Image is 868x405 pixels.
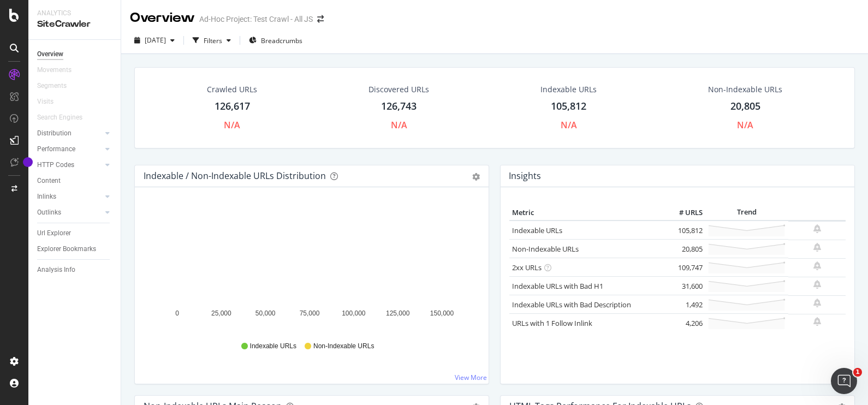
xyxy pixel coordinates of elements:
[662,205,705,221] th: # URLS
[730,99,760,114] div: 20,805
[37,128,102,139] a: Distribution
[342,309,366,317] text: 100,000
[211,309,231,317] text: 25,000
[317,15,324,23] div: arrow-right-arrow-left
[509,205,662,221] th: Metric
[737,119,753,132] div: N/A
[386,309,410,317] text: 125,000
[472,173,480,181] div: gear
[37,80,78,92] a: Segments
[813,243,821,252] div: bell-plus
[255,309,276,317] text: 50,000
[37,96,64,108] a: Visits
[813,280,821,289] div: bell-plus
[512,244,579,254] a: Non-Indexable URLs
[37,159,74,171] div: HTTP Codes
[313,342,374,351] span: Non-Indexable URLs
[662,295,705,314] td: 1,492
[130,9,195,27] div: Overview
[199,14,313,25] div: Ad-Hoc Project: Test Crawl - All JS
[708,84,782,95] div: Non-Indexable URLs
[37,64,82,76] a: Movements
[188,32,235,49] button: Filters
[145,35,166,45] span: 2025 Sep. 2nd
[130,32,179,49] button: [DATE]
[250,342,296,351] span: Indexable URLs
[662,258,705,277] td: 109,747
[37,80,67,92] div: Segments
[509,169,541,183] h4: Insights
[813,299,821,307] div: bell-plus
[261,36,302,45] span: Breadcrumbs
[207,84,257,95] div: Crawled URLs
[37,264,75,276] div: Analysis Info
[813,317,821,326] div: bell-plus
[37,96,53,108] div: Visits
[37,64,72,76] div: Movements
[144,170,326,181] div: Indexable / Non-Indexable URLs Distribution
[551,99,586,114] div: 105,812
[37,207,102,218] a: Outlinks
[540,84,597,95] div: Indexable URLs
[37,175,113,187] a: Content
[853,368,862,377] span: 1
[662,240,705,258] td: 20,805
[37,191,56,202] div: Inlinks
[300,309,320,317] text: 75,000
[455,373,487,382] a: View More
[37,112,93,123] a: Search Engines
[512,318,592,328] a: URLs with 1 Follow Inlink
[215,99,250,114] div: 126,617
[37,128,72,139] div: Distribution
[37,144,75,155] div: Performance
[37,264,113,276] a: Analysis Info
[662,314,705,332] td: 4,206
[813,224,821,233] div: bell-plus
[37,207,61,218] div: Outlinks
[175,309,179,317] text: 0
[37,243,113,255] a: Explorer Bookmarks
[37,112,82,123] div: Search Engines
[391,119,407,132] div: N/A
[512,300,631,309] a: Indexable URLs with Bad Description
[37,49,113,60] a: Overview
[662,221,705,240] td: 105,812
[813,261,821,270] div: bell-plus
[37,18,112,31] div: SiteCrawler
[37,228,113,239] a: Url Explorer
[37,191,102,202] a: Inlinks
[37,159,102,171] a: HTTP Codes
[561,119,577,132] div: N/A
[37,9,112,18] div: Analytics
[430,309,454,317] text: 150,000
[37,175,61,187] div: Content
[512,281,603,291] a: Indexable URLs with Bad H1
[831,368,857,394] iframe: Intercom live chat
[245,32,307,49] button: Breadcrumbs
[37,228,71,239] div: Url Explorer
[204,36,222,45] div: Filters
[381,99,417,114] div: 126,743
[512,225,562,235] a: Indexable URLs
[512,263,542,272] a: 2xx URLs
[37,243,96,255] div: Explorer Bookmarks
[662,277,705,295] td: 31,600
[37,49,63,60] div: Overview
[705,205,788,221] th: Trend
[23,157,33,167] div: Tooltip anchor
[144,205,475,331] svg: A chart.
[368,84,429,95] div: Discovered URLs
[37,144,102,155] a: Performance
[224,119,240,132] div: N/A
